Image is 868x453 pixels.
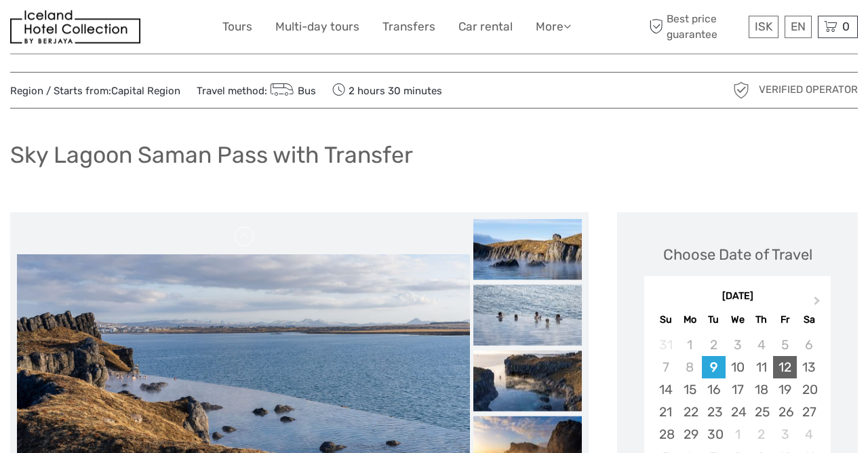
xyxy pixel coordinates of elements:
div: Not available Sunday, August 31st, 2025 [654,334,677,356]
div: Choose Date of Travel [663,244,812,265]
div: Choose Tuesday, September 16th, 2025 [702,378,726,401]
img: fbb84518eccd41b9af37f7c66d26fd74_slider_thumbnail.jpeg [473,350,582,411]
div: Choose Sunday, September 14th, 2025 [654,378,677,401]
span: 2 hours 30 minutes [332,81,442,100]
h1: Sky Lagoon Saman Pass with Transfer [10,141,413,169]
div: Choose Friday, September 19th, 2025 [773,378,797,401]
img: 7df6c22cc4b24a61b20fb7545a4f3b1f_slider_thumbnail.jpeg [473,284,582,345]
span: Region / Starts from: [10,84,180,98]
img: 51e860bd6a594bdbb81b2d2e67dec8b8_slider_thumbnail.jpeg [473,218,582,279]
div: Choose Tuesday, September 9th, 2025 [702,356,726,378]
span: 0 [840,20,852,33]
button: Next Month [808,293,829,315]
div: Not available Thursday, September 4th, 2025 [749,334,773,356]
a: Capital Region [111,85,180,97]
div: Choose Wednesday, October 1st, 2025 [726,423,749,446]
div: Not available Friday, September 5th, 2025 [773,334,797,356]
div: Choose Monday, September 15th, 2025 [678,378,702,401]
div: Choose Monday, September 29th, 2025 [678,423,702,446]
div: Choose Wednesday, September 10th, 2025 [726,356,749,378]
div: Choose Sunday, September 28th, 2025 [654,423,677,446]
a: Car rental [458,17,513,37]
div: Choose Thursday, September 18th, 2025 [749,378,773,401]
div: Not available Monday, September 1st, 2025 [678,334,702,356]
div: Choose Friday, October 3rd, 2025 [773,423,797,446]
div: Tu [702,311,726,329]
a: Bus [267,85,316,97]
div: Choose Thursday, September 25th, 2025 [749,401,773,423]
span: Travel method: [197,81,316,100]
span: Best price guarantee [646,12,746,41]
div: Not available Wednesday, September 3rd, 2025 [726,334,749,356]
div: Choose Sunday, September 21st, 2025 [654,401,677,423]
div: Choose Wednesday, September 17th, 2025 [726,378,749,401]
div: Not available Sunday, September 7th, 2025 [654,356,677,378]
div: Not available Tuesday, September 2nd, 2025 [702,334,726,356]
div: Not available Monday, September 8th, 2025 [678,356,702,378]
a: More [536,17,571,37]
div: Choose Tuesday, September 30th, 2025 [702,423,726,446]
div: Choose Wednesday, September 24th, 2025 [726,401,749,423]
a: Multi-day tours [275,17,359,37]
div: Sa [797,311,821,329]
div: Choose Thursday, October 2nd, 2025 [749,423,773,446]
span: Verified Operator [759,83,858,97]
div: Mo [678,311,702,329]
img: 481-8f989b07-3259-4bb0-90ed-3da368179bdc_logo_small.jpg [10,10,140,43]
div: Choose Thursday, September 11th, 2025 [749,356,773,378]
div: Choose Saturday, October 4th, 2025 [797,423,821,446]
div: Choose Tuesday, September 23rd, 2025 [702,401,726,423]
div: Choose Saturday, September 13th, 2025 [797,356,821,378]
div: Fr [773,311,797,329]
div: Choose Saturday, September 27th, 2025 [797,401,821,423]
div: Choose Saturday, September 20th, 2025 [797,378,821,401]
div: Su [654,311,677,329]
div: Choose Monday, September 22nd, 2025 [678,401,702,423]
a: Tours [222,17,252,37]
div: Choose Friday, September 12th, 2025 [773,356,797,378]
span: ISK [755,20,772,33]
div: Not available Saturday, September 6th, 2025 [797,334,821,356]
div: Choose Friday, September 26th, 2025 [773,401,797,423]
a: Transfers [382,17,435,37]
div: [DATE] [644,290,831,304]
div: We [726,311,749,329]
div: Th [749,311,773,329]
img: verified_operator_grey_128.png [730,79,752,101]
div: EN [785,16,812,38]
